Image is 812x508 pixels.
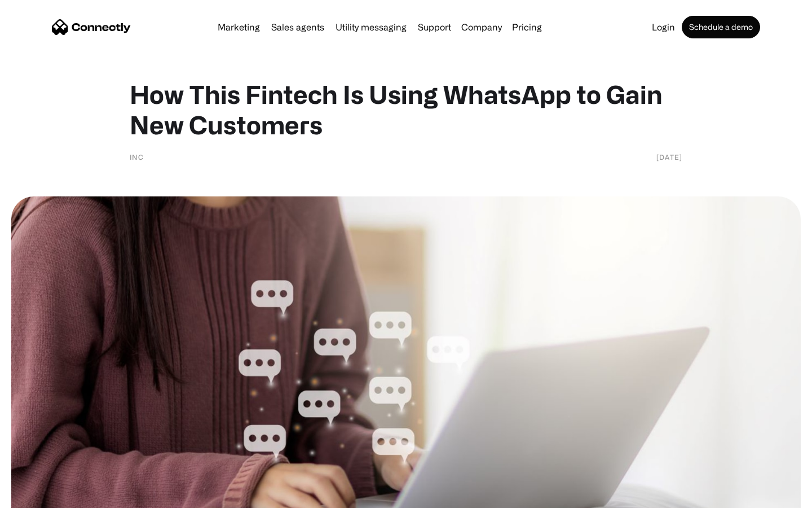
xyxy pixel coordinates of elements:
[507,23,546,32] a: Pricing
[461,19,502,35] div: Company
[647,23,679,32] a: Login
[213,23,264,32] a: Marketing
[23,488,68,504] ul: Language list
[682,16,760,38] a: Schedule a demo
[130,151,144,163] div: INC
[656,151,682,163] div: [DATE]
[11,488,68,504] aside: Language selected: English
[267,23,329,32] a: Sales agents
[413,23,456,32] a: Support
[130,79,682,140] h1: How This Fintech Is Using WhatsApp to Gain New Customers
[331,23,411,32] a: Utility messaging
